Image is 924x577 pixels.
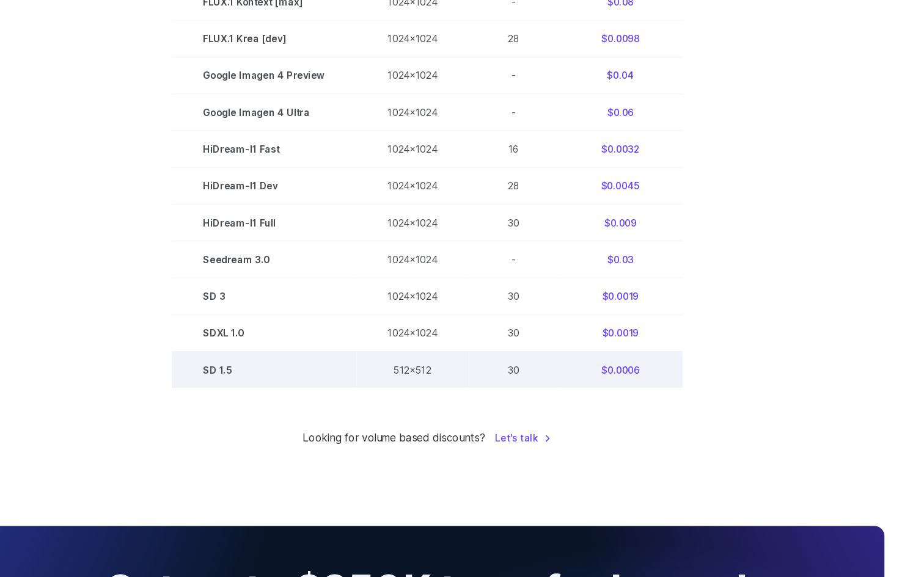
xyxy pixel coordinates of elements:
td: 1024x1024 [397,314,501,348]
td: $0.08 [585,5,700,40]
td: HiDream-I1 Dev [225,176,397,211]
td: $0.0006 [585,348,700,382]
td: Google Imagen 4 Ultra [225,108,397,142]
td: $0.06 [585,108,700,142]
td: $0.04 [585,74,700,108]
td: HiDream-I1 Full [225,211,397,245]
td: 512x512 [397,348,501,382]
td: 1024x1024 [397,108,501,142]
td: 28 [501,176,585,211]
td: 30 [501,348,585,382]
td: 1024x1024 [397,211,501,245]
small: Looking for volume based discounts? [346,421,516,437]
td: 1024x1024 [397,279,501,313]
td: 1024x1024 [397,74,501,108]
td: - [501,74,585,108]
td: HiDream-I1 Fast [225,142,397,176]
a: Let's talk [526,421,577,435]
td: 1024x1024 [397,245,501,279]
td: $0.03 [585,245,700,279]
td: $0.0045 [585,176,700,211]
td: SD 1.5 [225,348,397,382]
td: 1024x1024 [397,40,501,74]
td: Google Imagen 4 Preview [225,74,397,108]
td: $0.0019 [585,279,700,313]
td: FLUX.1 Kontext [max] [225,5,397,40]
td: - [501,245,585,279]
td: 1024x1024 [397,176,501,211]
td: $0.0019 [585,314,700,348]
td: Seedream 3.0 [225,245,397,279]
td: SDXL 1.0 [225,314,397,348]
td: - [501,5,585,40]
td: 28 [501,40,585,74]
td: $0.0098 [585,40,700,74]
td: 30 [501,211,585,245]
td: SD 3 [225,279,397,313]
td: 16 [501,142,585,176]
td: FLUX.1 Krea [dev] [225,40,397,74]
td: 1024x1024 [397,142,501,176]
td: 30 [501,279,585,313]
td: 1024x1024 [397,5,501,40]
td: $0.009 [585,211,700,245]
td: 30 [501,314,585,348]
td: - [501,108,585,142]
td: $0.0032 [585,142,700,176]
